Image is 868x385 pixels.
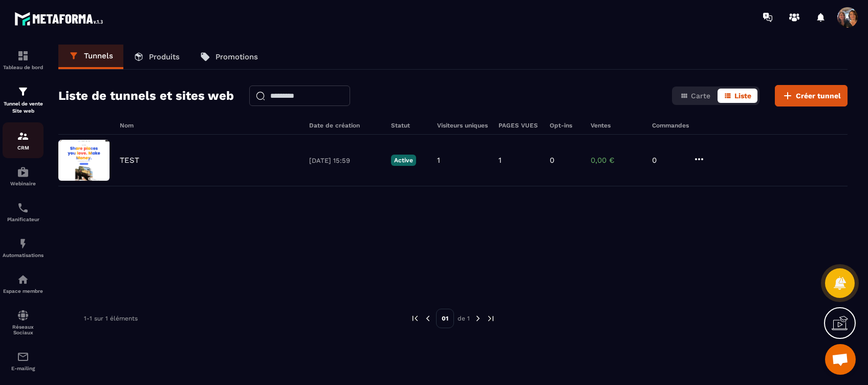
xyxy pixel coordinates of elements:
a: formationformationTableau de bord [3,42,44,78]
img: automations [17,273,29,286]
h6: Statut [391,122,427,129]
p: 0 [550,156,554,165]
p: 0 [652,156,683,165]
img: logo [14,9,106,28]
p: 01 [436,309,454,328]
a: Promotions [190,45,268,69]
p: Espace membre [3,288,44,294]
p: Planificateur [3,217,44,222]
h2: Liste de tunnels et sites web [58,85,234,106]
p: 0,00 € [591,156,642,165]
p: 1-1 sur 1 éléments [84,315,138,322]
img: formation [17,85,29,98]
img: social-network [17,309,29,322]
img: prev [410,314,420,323]
p: [DATE] 15:59 [309,157,381,164]
a: social-networksocial-networkRéseaux Sociaux [3,302,44,343]
button: Carte [674,89,717,103]
img: automations [17,166,29,178]
h6: Date de création [309,122,381,129]
a: schedulerschedulerPlanificateur [3,194,44,230]
p: de 1 [458,314,470,323]
a: emailemailE-mailing [3,343,44,379]
h6: Visiteurs uniques [437,122,488,129]
p: Webinaire [3,181,44,186]
h6: Ventes [591,122,642,129]
img: automations [17,238,29,250]
a: automationsautomationsAutomatisations [3,230,44,266]
p: 1 [498,156,502,165]
a: automationsautomationsWebinaire [3,158,44,194]
img: formation [17,50,29,62]
p: TEST [120,156,139,165]
a: Produits [123,45,190,69]
span: Créer tunnel [796,91,841,101]
a: automationsautomationsEspace membre [3,266,44,302]
h6: Commandes [652,122,689,129]
img: scheduler [17,202,29,214]
a: Tunnels [58,45,123,69]
a: formationformationTunnel de vente Site web [3,78,44,122]
img: image [58,140,110,181]
p: 1 [437,156,440,165]
img: next [486,314,495,323]
p: Promotions [215,52,258,61]
p: Tunnels [84,51,113,60]
p: Produits [149,52,180,61]
span: Liste [734,92,751,100]
p: Tableau de bord [3,65,44,70]
span: Carte [691,92,710,100]
p: E-mailing [3,366,44,371]
p: Active [391,155,416,166]
h6: Nom [120,122,299,129]
h6: Opt-ins [550,122,580,129]
img: next [473,314,483,323]
button: Créer tunnel [775,85,848,106]
div: Ouvrir le chat [825,344,856,375]
img: email [17,351,29,363]
button: Liste [718,89,757,103]
h6: PAGES VUES [498,122,539,129]
p: Automatisations [3,252,44,258]
p: Tunnel de vente Site web [3,100,44,115]
a: formationformationCRM [3,122,44,158]
img: prev [423,314,432,323]
p: Réseaux Sociaux [3,324,44,335]
img: formation [17,130,29,142]
p: CRM [3,145,44,151]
